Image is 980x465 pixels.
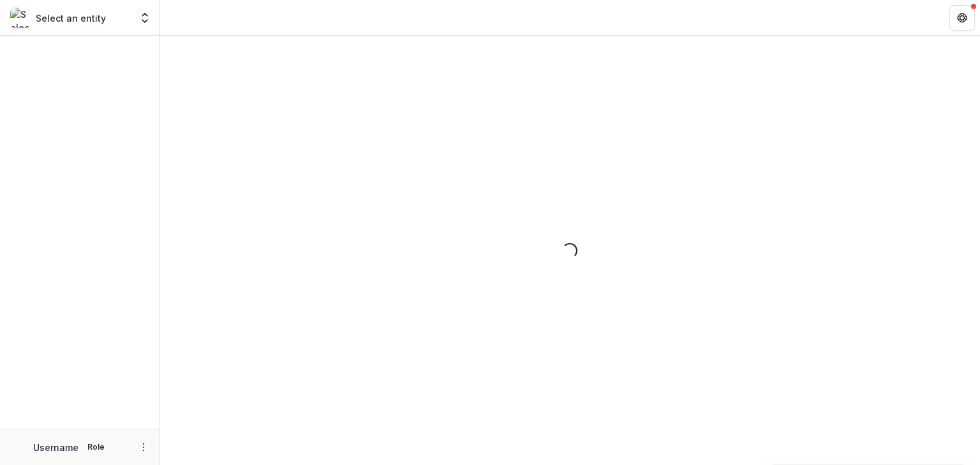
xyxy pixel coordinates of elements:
[10,8,31,28] img: Select an entity
[36,11,106,25] p: Select an entity
[136,439,151,455] button: More
[84,441,108,453] p: Role
[949,5,975,31] button: Get Help
[136,5,154,31] button: Open entity switcher
[33,441,78,454] p: Username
